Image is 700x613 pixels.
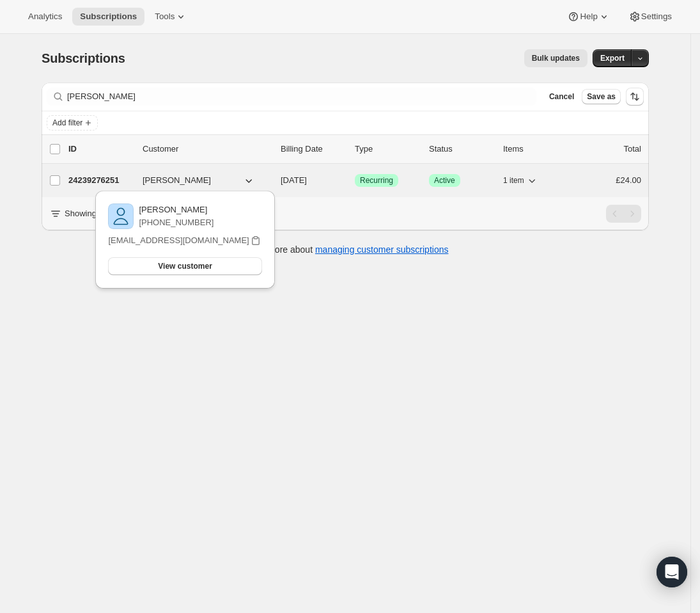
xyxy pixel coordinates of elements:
[108,234,249,247] p: [EMAIL_ADDRESS][DOMAIN_NAME]
[549,92,574,102] span: Cancel
[315,244,449,255] a: managing customer subscriptions
[65,207,136,220] p: Showing 1 to 1 of 1
[108,257,261,275] button: View customer
[587,92,616,102] span: Save as
[626,88,644,106] button: Sort the results
[559,8,618,26] button: Help
[47,115,98,131] button: Add filter
[80,12,137,22] span: Subscriptions
[143,143,270,155] p: Customer
[360,175,393,186] span: Recurring
[20,8,70,26] button: Analytics
[582,89,621,104] button: Save as
[143,174,211,187] span: [PERSON_NAME]
[108,203,134,229] img: variant image
[68,143,132,155] p: ID
[434,175,455,186] span: Active
[68,143,641,155] div: IDCustomerBilling DateTypeStatusItemsTotal
[503,143,567,155] div: Items
[242,243,449,256] p: Learn more about
[139,216,214,229] p: [PHONE_NUMBER]
[616,175,641,185] span: £24.00
[606,205,641,223] nav: Pagination
[72,8,144,26] button: Subscriptions
[544,89,579,104] button: Cancel
[600,53,625,63] span: Export
[524,49,587,67] button: Bulk updates
[503,175,524,186] span: 1 item
[355,143,419,155] div: Type
[281,143,345,155] p: Billing Date
[155,12,175,22] span: Tools
[641,12,672,22] span: Settings
[68,174,132,187] p: 24239276251
[135,170,263,191] button: [PERSON_NAME]
[621,8,680,26] button: Settings
[281,175,307,185] span: [DATE]
[158,261,212,271] span: View customer
[429,143,493,155] p: Status
[42,51,125,65] span: Subscriptions
[532,53,580,63] span: Bulk updates
[503,171,538,189] button: 1 item
[593,49,632,67] button: Export
[624,143,641,155] p: Total
[67,88,536,106] input: Filter subscribers
[139,203,214,216] p: [PERSON_NAME]
[147,8,195,26] button: Tools
[68,171,641,189] div: 24239276251[PERSON_NAME][DATE]SuccessRecurringSuccessActive1 item£24.00
[657,557,687,587] div: Open Intercom Messenger
[28,12,62,22] span: Analytics
[580,12,597,22] span: Help
[52,118,82,128] span: Add filter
